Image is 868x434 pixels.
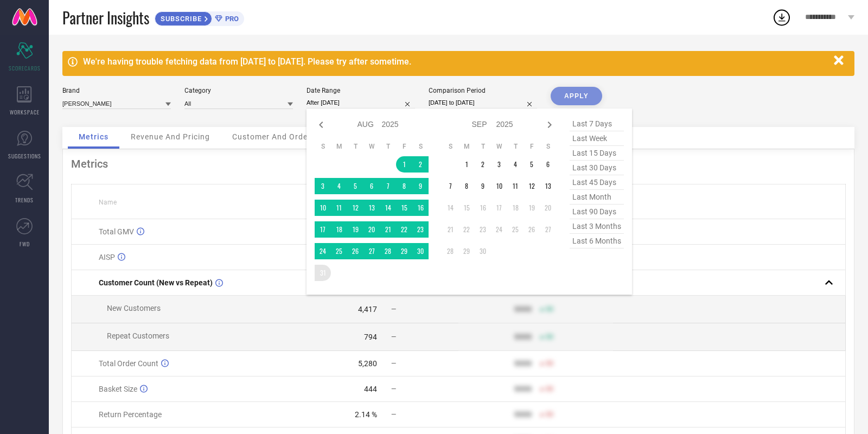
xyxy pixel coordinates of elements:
th: Saturday [412,142,429,151]
div: Category [184,87,293,94]
span: last 7 days [570,117,624,131]
span: New Customers [107,304,161,312]
div: Date Range [307,87,415,94]
div: We're having trouble fetching data from [DATE] to [DATE]. Please try after sometime. [83,56,828,67]
td: Tue Sep 16 2025 [475,200,491,216]
div: Comparison Period [429,87,537,94]
td: Wed Aug 20 2025 [363,221,380,238]
span: 50 [546,360,553,367]
td: Sun Sep 07 2025 [442,178,458,194]
a: SUBSCRIBEPRO [155,9,244,26]
td: Thu Aug 07 2025 [380,178,396,194]
td: Mon Sep 01 2025 [458,156,475,173]
div: 4,417 [358,305,377,314]
td: Fri Aug 29 2025 [396,243,412,259]
td: Wed Aug 13 2025 [363,200,380,216]
td: Tue Aug 05 2025 [347,178,363,194]
td: Wed Sep 10 2025 [491,178,507,194]
td: Fri Sep 12 2025 [524,178,540,194]
th: Tuesday [475,142,491,151]
span: Repeat Customers [107,331,169,340]
td: Tue Sep 02 2025 [475,156,491,173]
td: Mon Sep 08 2025 [458,178,475,194]
th: Friday [524,142,540,151]
th: Monday [458,142,475,151]
div: 9999 [514,359,532,368]
span: 50 [546,385,553,393]
div: 5,280 [358,359,377,368]
td: Tue Aug 12 2025 [347,200,363,216]
td: Wed Sep 24 2025 [491,221,507,238]
td: Mon Aug 25 2025 [331,243,347,259]
td: Mon Aug 04 2025 [331,178,347,194]
td: Sat Sep 27 2025 [540,221,556,238]
td: Sun Aug 24 2025 [315,243,331,259]
td: Sat Aug 23 2025 [412,221,429,238]
span: last week [570,131,624,146]
td: Sun Aug 31 2025 [315,265,331,281]
td: Thu Sep 11 2025 [507,178,524,194]
td: Sun Aug 03 2025 [315,178,331,194]
div: 9999 [514,410,532,419]
th: Saturday [540,142,556,151]
td: Fri Sep 19 2025 [524,200,540,216]
td: Fri Aug 15 2025 [396,200,412,216]
div: Open download list [772,8,792,27]
td: Sun Aug 17 2025 [315,221,331,238]
span: SCORECARDS [9,64,41,72]
th: Thursday [507,142,524,151]
span: — [391,385,396,393]
td: Sat Sep 06 2025 [540,156,556,173]
span: Revenue And Pricing [131,132,210,141]
span: — [391,333,396,341]
td: Thu Aug 21 2025 [380,221,396,238]
div: 444 [364,385,377,393]
td: Thu Sep 18 2025 [507,200,524,216]
td: Wed Aug 06 2025 [363,178,380,194]
span: — [391,305,396,313]
td: Thu Sep 25 2025 [507,221,524,238]
span: last 30 days [570,161,624,175]
td: Mon Sep 15 2025 [458,200,475,216]
th: Tuesday [347,142,363,151]
td: Sat Aug 02 2025 [412,156,429,173]
td: Fri Aug 08 2025 [396,178,412,194]
span: SUGGESTIONS [8,152,41,160]
span: last 15 days [570,146,624,161]
td: Fri Sep 05 2025 [524,156,540,173]
span: Customer Count (New vs Repeat) [99,278,213,287]
div: 9999 [514,333,532,341]
div: Next month [543,118,556,131]
span: Metrics [79,132,108,141]
td: Thu Sep 04 2025 [507,156,524,173]
td: Fri Aug 22 2025 [396,221,412,238]
td: Mon Aug 11 2025 [331,200,347,216]
div: Metrics [71,157,846,170]
th: Monday [331,142,347,151]
td: Sat Aug 30 2025 [412,243,429,259]
div: Previous month [315,118,328,131]
td: Sat Sep 20 2025 [540,200,556,216]
td: Fri Aug 01 2025 [396,156,412,173]
th: Friday [396,142,412,151]
span: last 90 days [570,205,624,219]
td: Sun Aug 10 2025 [315,200,331,216]
td: Fri Sep 26 2025 [524,221,540,238]
td: Tue Aug 19 2025 [347,221,363,238]
div: 9999 [514,385,532,393]
td: Sat Aug 16 2025 [412,200,429,216]
th: Thursday [380,142,396,151]
td: Wed Sep 17 2025 [491,200,507,216]
span: Name [99,199,117,206]
span: Basket Size [99,385,137,393]
span: Partner Insights [62,7,149,29]
td: Tue Sep 09 2025 [475,178,491,194]
span: 50 [546,333,553,341]
span: WORKSPACE [10,108,40,116]
td: Sat Aug 09 2025 [412,178,429,194]
td: Wed Sep 03 2025 [491,156,507,173]
div: 2.14 % [355,410,377,419]
span: 50 [546,305,553,313]
td: Thu Aug 14 2025 [380,200,396,216]
th: Sunday [442,142,458,151]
